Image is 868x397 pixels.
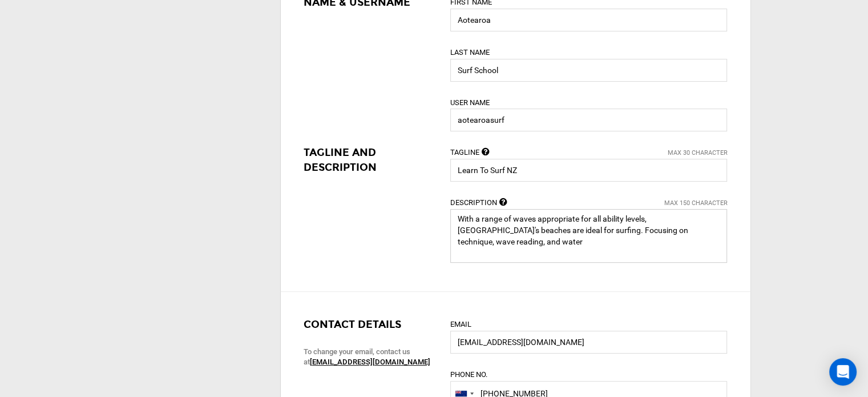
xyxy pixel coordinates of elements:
[450,109,727,131] input: User Name
[450,147,479,158] label: Tagline
[450,159,727,182] input: Tagline
[450,59,727,82] input: Last Name
[450,98,490,109] label: User Name
[450,370,487,380] label: Phone No.
[450,47,490,58] label: Last Name
[304,341,434,368] div: To change your email, contact us at
[829,358,857,386] div: Open Intercom Messenger
[664,199,727,208] label: Max 150 Character
[304,146,434,175] div: Tagline And Description
[304,318,434,332] div: Contact Details
[450,9,727,31] input: First Name
[450,319,471,330] label: Email
[667,149,727,158] label: Max 30 Character
[450,331,727,354] input: Enter Your Email
[310,358,430,366] a: [EMAIL_ADDRESS][DOMAIN_NAME]
[450,198,497,208] label: Description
